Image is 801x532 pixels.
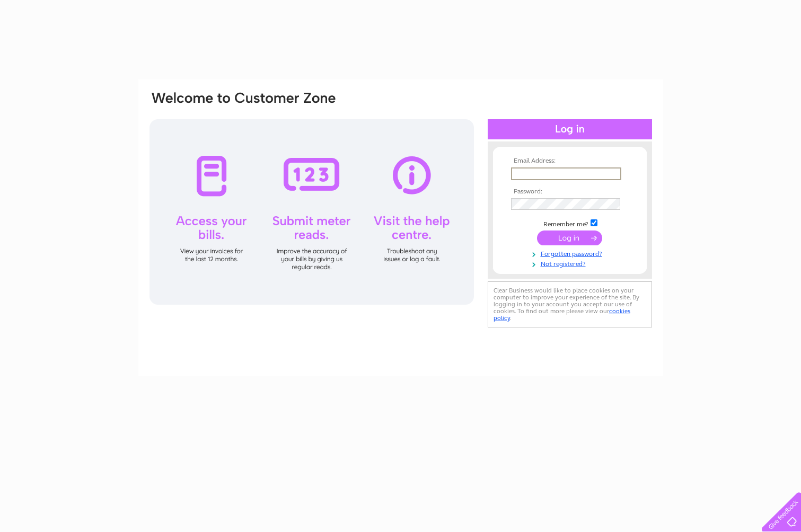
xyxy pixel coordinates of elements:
[508,218,631,228] td: Remember me?
[508,188,631,196] th: Password:
[537,230,602,245] input: Submit
[511,258,631,268] a: Not registered?
[494,307,630,322] a: cookies policy
[508,157,631,165] th: Email Address:
[488,281,652,327] div: Clear Business would like to place cookies on your computer to improve your experience of the sit...
[511,248,631,258] a: Forgotten password?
